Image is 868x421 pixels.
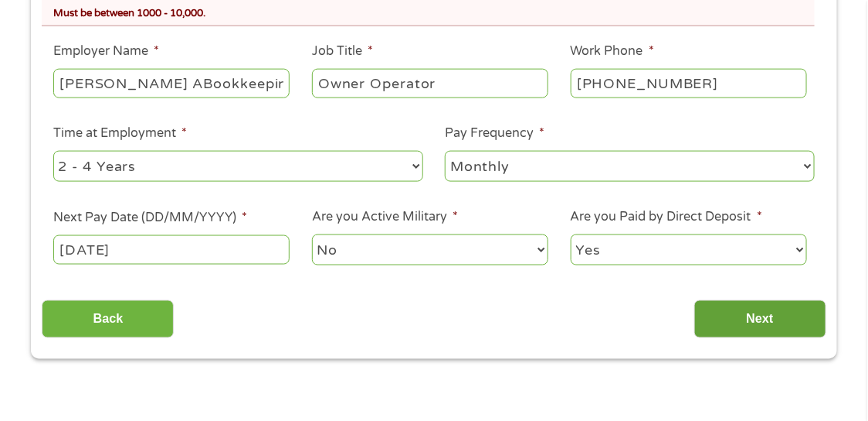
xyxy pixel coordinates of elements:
input: Back [42,300,174,338]
input: ---Click Here for Calendar --- [53,235,290,265]
input: Next [694,300,826,338]
input: (231) 754-4010 [571,69,807,98]
label: Job Title [312,43,373,60]
label: Employer Name [53,43,159,60]
div: Must be between 1000 - 10,000. [53,1,815,22]
label: Time at Employment [53,125,187,142]
label: Work Phone [571,43,654,60]
input: Cashier [312,69,548,98]
input: Walmart [53,69,290,98]
label: Next Pay Date (DD/MM/YYYY) [53,210,247,226]
label: Are you Paid by Direct Deposit [571,209,762,225]
label: Are you Active Military [312,209,458,225]
label: Pay Frequency [445,125,544,142]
